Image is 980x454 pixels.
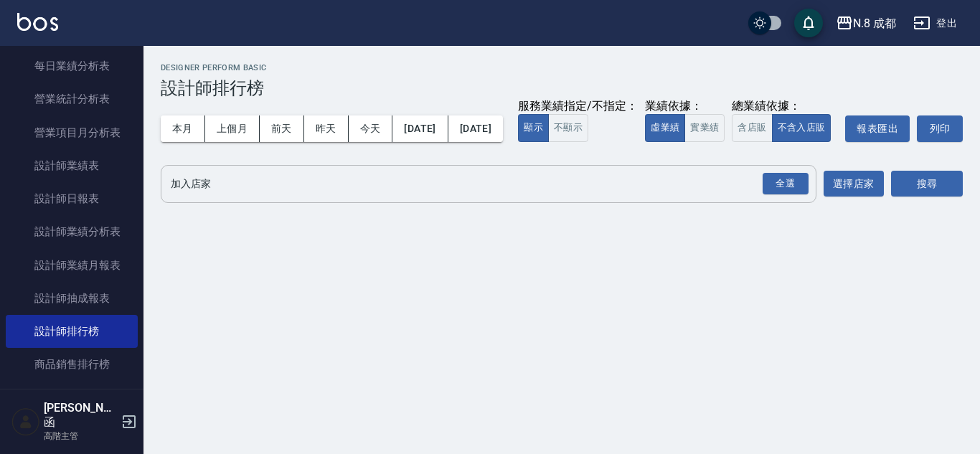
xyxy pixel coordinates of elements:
button: 搜尋 [891,171,963,197]
a: 商品銷售排行榜 [6,348,138,381]
button: 不含入店販 [772,114,831,142]
img: Logo [17,13,58,31]
h5: [PERSON_NAME]函 [44,401,117,430]
button: 上個月 [205,115,260,142]
a: 每日業績分析表 [6,49,138,82]
h3: 設計師排行榜 [161,78,963,98]
button: 登出 [908,10,963,37]
button: 選擇店家 [824,171,884,197]
button: 昨天 [304,115,349,142]
div: 全選 [763,173,809,195]
a: 設計師業績分析表 [6,215,138,248]
div: 業績依據： [645,99,725,114]
button: 虛業績 [645,114,685,142]
div: 服務業績指定/不指定： [518,99,638,114]
a: 營業統計分析表 [6,82,138,115]
h2: Designer Perform Basic [161,63,963,72]
button: 不顯示 [548,114,588,142]
a: 設計師日報表 [6,182,138,215]
img: Person [11,407,40,436]
button: [DATE] [392,115,448,142]
a: 設計師業績月報表 [6,249,138,282]
div: 總業績依據： [732,99,838,114]
a: 設計師排行榜 [6,315,138,348]
a: 商品消耗明細 [6,382,138,415]
button: Open [760,170,811,198]
button: 顯示 [518,114,549,142]
button: 報表匯出 [845,115,910,142]
button: 含店販 [732,114,772,142]
button: [DATE] [448,115,503,142]
p: 高階主管 [44,430,117,443]
button: 前天 [260,115,304,142]
button: 今天 [349,115,393,142]
button: save [794,9,823,37]
div: N.8 成都 [853,14,896,32]
button: N.8 成都 [830,9,902,38]
a: 設計師抽成報表 [6,282,138,315]
a: 營業項目月分析表 [6,116,138,149]
a: 設計師業績表 [6,149,138,182]
button: 列印 [917,115,963,142]
button: 實業績 [684,114,725,142]
input: 店家名稱 [167,171,788,197]
button: 本月 [161,115,205,142]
